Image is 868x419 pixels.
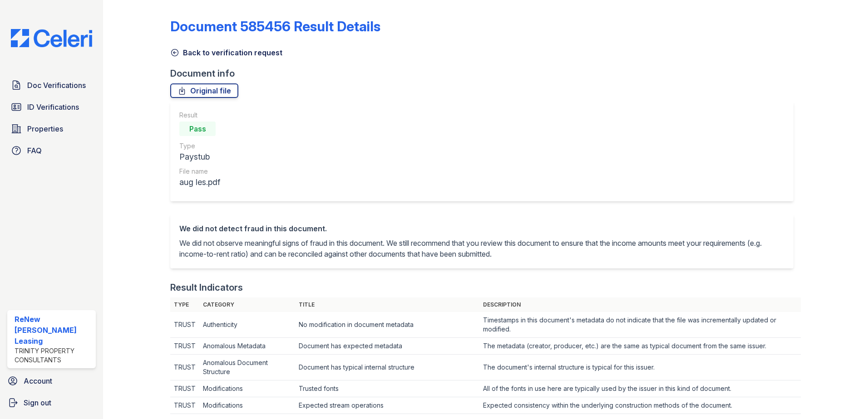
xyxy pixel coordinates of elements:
a: Back to verification request [170,47,282,58]
td: Document has typical internal structure [295,355,479,380]
span: FAQ [27,145,42,156]
a: Original file [170,83,238,98]
a: Properties [7,120,96,138]
div: Result Indicators [170,281,243,294]
img: CE_Logo_Blue-a8612792a0a2168367f1c8372b55b34899dd931a85d93a1a3d3e32e68fde9ad4.png [4,29,99,47]
th: Description [479,297,801,312]
td: Anomalous Metadata [199,338,295,355]
div: Pass [179,122,216,136]
th: Type [170,297,199,312]
td: Document has expected metadata [295,338,479,355]
span: Doc Verifications [27,80,86,91]
td: Modifications [199,380,295,397]
div: ReNew [PERSON_NAME] Leasing [15,314,92,346]
td: No modification in document metadata [295,312,479,338]
div: Trinity Property Consultants [15,346,92,365]
a: FAQ [7,141,96,160]
td: Timestamps in this document's metadata do not indicate that the file was incrementally updated or... [479,312,801,338]
a: Doc Verifications [7,76,96,94]
td: Expected consistency within the underlying construction methods of the document. [479,397,801,414]
p: We did not observe meaningful signs of fraud in this document. We still recommend that you review... [179,238,784,259]
span: Properties [27,123,63,134]
td: Anomalous Document Structure [199,355,295,380]
div: Type [179,141,220,151]
div: Paystub [179,151,220,163]
div: We did not detect fraud in this document. [179,223,784,234]
td: TRUST [170,380,199,397]
div: File name [179,167,220,176]
td: Authenticity [199,312,295,338]
td: TRUST [170,397,199,414]
th: Title [295,297,479,312]
td: Modifications [199,397,295,414]
td: TRUST [170,338,199,355]
td: TRUST [170,355,199,380]
td: Expected stream operations [295,397,479,414]
td: All of the fonts in use here are typically used by the issuer in this kind of document. [479,380,801,397]
span: Sign out [24,397,51,408]
div: aug les.pdf [179,176,220,189]
td: TRUST [170,312,199,338]
span: Account [24,375,52,386]
span: ID Verifications [27,102,79,112]
td: Trusted fonts [295,380,479,397]
th: Category [199,297,295,312]
a: ID Verifications [7,98,96,116]
a: Account [4,372,99,390]
div: Result [179,111,220,120]
div: Document info [170,67,801,80]
td: The metadata (creator, producer, etc.) are the same as typical document from the same issuer. [479,338,801,355]
td: The document's internal structure is typical for this issuer. [479,355,801,380]
a: Document 585456 Result Details [170,18,380,34]
a: Sign out [4,394,99,412]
